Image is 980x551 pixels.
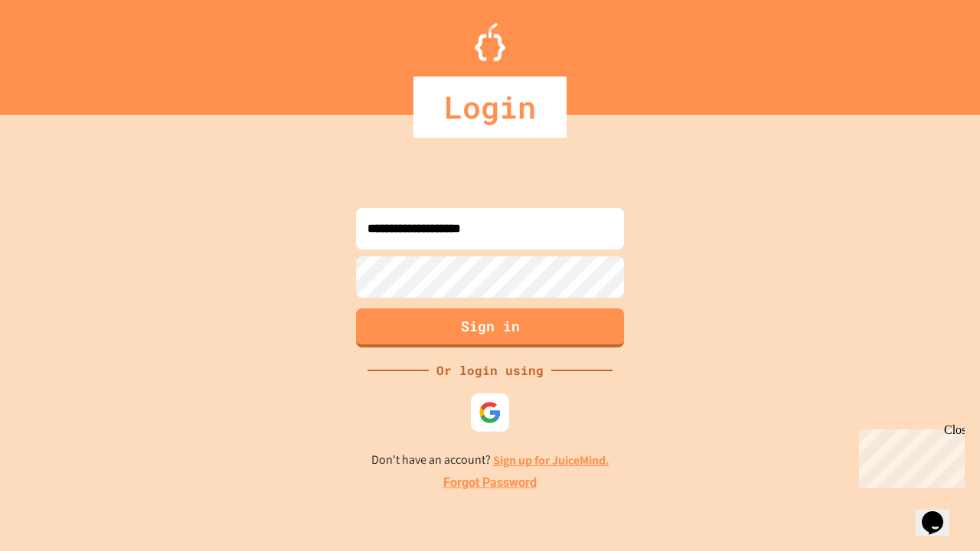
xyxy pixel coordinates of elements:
img: google-icon.svg [479,401,501,424]
button: Sign in [356,308,624,347]
div: Or login using [429,361,551,380]
iframe: chat widget [853,423,965,488]
img: Logo.svg [475,23,505,61]
a: Forgot Password [443,474,537,492]
div: Chat with us now!Close [6,6,106,97]
iframe: chat widget [916,490,965,536]
a: Sign up for JuiceMind. [493,452,609,468]
div: Login [413,77,567,138]
p: Don't have an account? [371,451,609,470]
